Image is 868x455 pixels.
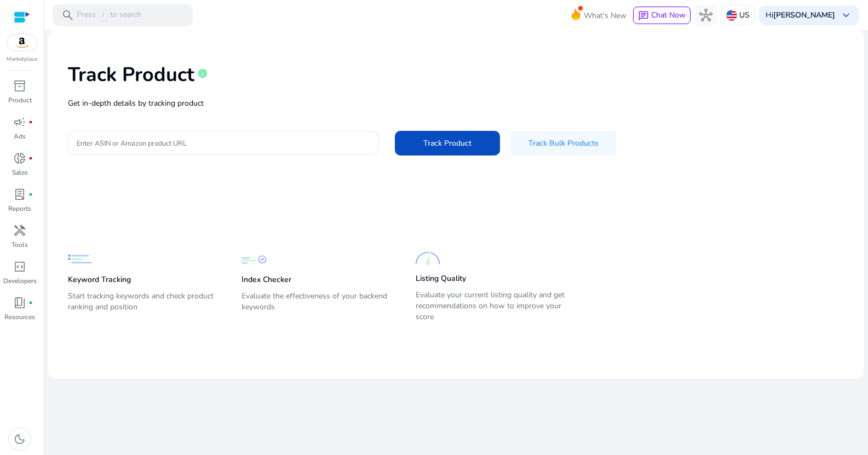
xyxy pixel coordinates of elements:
[197,68,208,79] span: info
[13,260,26,273] span: code_blocks
[511,131,616,155] button: Track Bulk Products
[77,9,141,21] p: Press to search
[528,137,599,149] span: Track Bulk Products
[242,274,291,285] p: Index Checker
[651,10,686,20] span: Chat Now
[13,152,26,165] span: donut_small
[68,63,194,87] h1: Track Product
[8,204,31,214] p: Reports
[68,274,131,285] p: Keyword Tracking
[13,433,26,446] span: dark_mode
[13,296,26,309] span: book_4
[242,247,266,272] img: Index Checker
[633,7,691,24] button: chatChat Now
[242,291,393,321] p: Evaluate the effectiveness of your backend keywords
[7,34,37,51] img: amazon.svg
[584,6,626,25] span: What's New
[68,97,844,109] p: Get in-depth details by tracking product
[395,131,500,155] button: Track Product
[766,11,835,19] p: Hi
[840,9,853,22] span: keyboard_arrow_down
[98,9,108,21] span: /
[726,10,737,21] img: us.svg
[28,301,33,305] span: fiber_manual_record
[12,240,28,250] p: Tools
[13,224,26,237] span: handyman
[423,137,472,149] span: Track Product
[773,10,835,20] b: [PERSON_NAME]
[699,9,712,22] span: hub
[14,131,26,141] p: Ads
[416,273,466,284] p: Listing Quality
[8,95,32,105] p: Product
[695,4,717,26] button: hub
[3,276,37,286] p: Developers
[28,192,33,197] span: fiber_manual_record
[13,188,26,201] span: lab_profile
[61,9,74,22] span: search
[13,116,26,129] span: campaign
[416,290,567,322] p: Evaluate your current listing quality and get recommendations on how to improve your score
[739,5,750,25] p: US
[4,312,35,322] p: Resources
[68,247,93,272] img: Keyword Tracking
[416,246,440,270] img: Listing Quality
[68,291,220,321] p: Start tracking keywords and check product ranking and position
[7,55,37,64] p: Marketplace
[28,120,33,124] span: fiber_manual_record
[28,156,33,160] span: fiber_manual_record
[638,10,649,21] span: chat
[12,168,28,177] p: Sales
[13,79,26,93] span: inventory_2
